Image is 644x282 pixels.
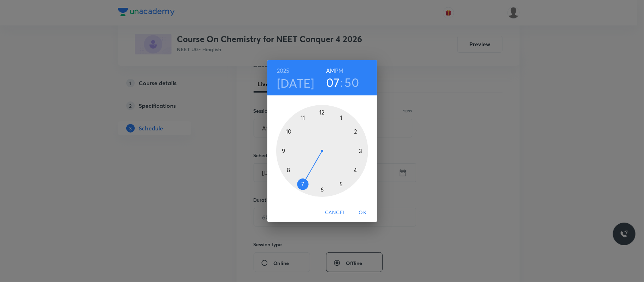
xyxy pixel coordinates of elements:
button: Cancel [322,206,348,219]
button: 07 [326,75,340,90]
button: 50 [345,75,359,90]
button: OK [352,206,374,219]
span: OK [354,208,371,217]
button: [DATE] [277,76,314,90]
h3: : [340,75,343,90]
button: PM [335,66,343,76]
button: AM [326,66,335,76]
span: Cancel [325,208,346,217]
button: 2025 [277,66,290,76]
